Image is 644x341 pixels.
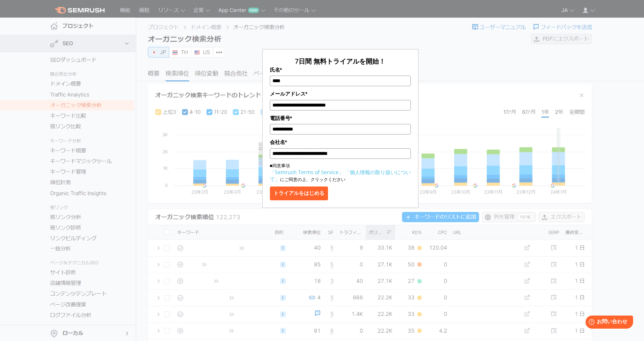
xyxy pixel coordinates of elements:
[270,169,344,176] a: 「Semrush Terms of Service」
[295,57,385,65] span: 7日間 無料トライアルを開始！
[270,163,411,183] p: ■同意事項 にご同意の上、クリックください
[579,313,636,333] iframe: Help widget launcher
[270,186,328,200] button: トライアルをはじめる
[270,114,411,122] label: 電話番号*
[270,169,411,182] a: 「個人情報の取り扱いについて」
[270,90,411,98] label: メールアドレス*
